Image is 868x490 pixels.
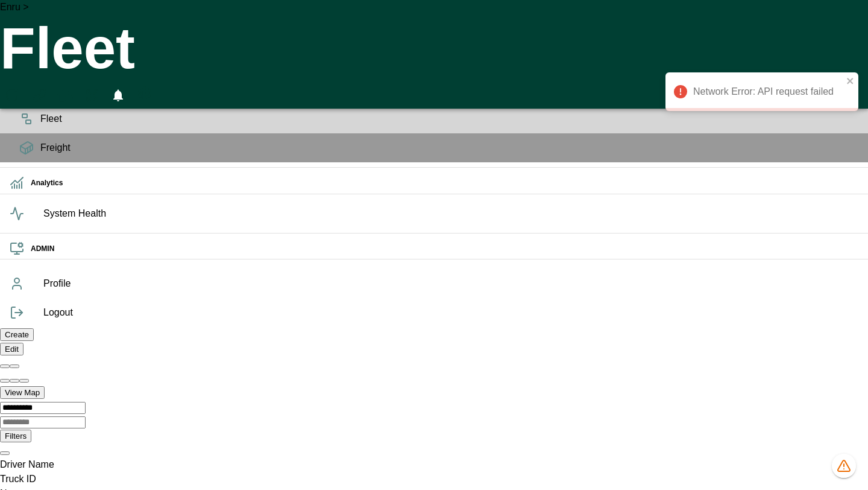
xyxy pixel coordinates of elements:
[10,379,19,383] button: Zoom out
[40,112,858,126] span: Fleet
[5,388,40,397] label: View Map
[134,82,156,104] button: Preferences
[82,82,102,109] button: Fullscreen
[665,72,858,111] div: Network Error: API request failed
[40,141,858,155] span: Freight
[832,454,856,478] button: 1114 data issues
[43,206,858,221] span: System Health
[43,276,858,291] span: Profile
[31,243,858,255] h6: ADMIN
[55,82,77,109] button: HomeTime Editor
[137,86,152,100] svg: Preferences
[10,364,19,368] button: Collapse all
[19,379,29,383] button: Zoom to fit
[31,177,858,189] h6: Analytics
[5,345,19,354] label: Edit
[846,76,855,87] button: close
[5,330,29,339] label: Create
[29,82,51,109] button: Manual Assignment
[43,305,858,320] span: Logout
[5,431,27,441] label: Filters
